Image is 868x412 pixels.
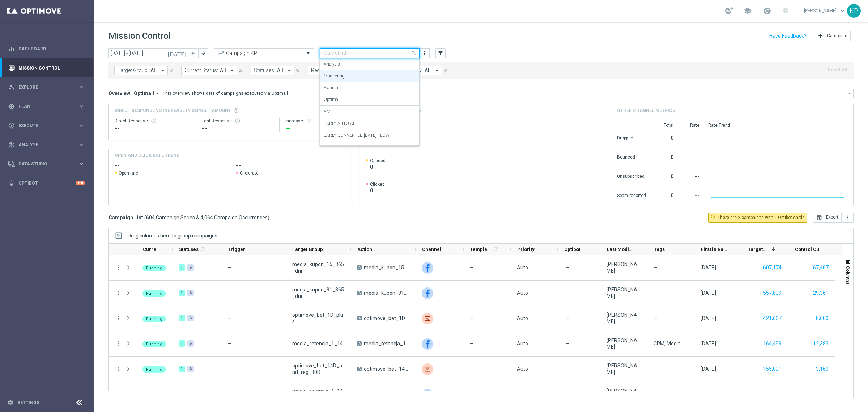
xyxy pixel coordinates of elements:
[655,122,673,128] div: Total
[237,67,244,75] button: close
[744,7,752,15] span: school
[364,315,409,321] span: optimove_bet_1D_plus
[654,290,658,296] span: —
[708,122,847,128] div: Rate Trend
[422,313,433,324] div: Criteo
[109,48,188,58] input: Select date range
[324,70,416,82] div: Monitoring
[422,389,433,400] img: Facebook Custom Audience
[128,233,217,239] span: Drag columns here to group campaigns
[564,247,580,252] span: Optibot
[422,50,427,56] i: more_vert
[179,264,185,271] div: 1
[844,89,854,98] button: keyboard_arrow_down
[682,131,699,143] div: --
[191,51,196,56] i: arrow_back
[8,46,85,52] button: equalizer Dashboard
[308,66,368,75] button: Recurrence type: All arrow_drop_down
[115,290,122,296] button: more_vert
[8,46,15,52] i: equalizer
[217,50,224,57] i: trending_up
[136,382,835,407] div: Press SPACE to select this row.
[762,263,782,272] button: 607,174
[8,142,85,148] div: track_changes Analyze keyboard_arrow_right
[136,357,835,382] div: Press SPACE to select this row.
[188,48,198,58] button: arrow_back
[814,31,851,41] button: add Campaign
[803,5,847,16] a: [PERSON_NAME]keyboard_arrow_down
[470,315,474,321] span: —
[8,103,15,110] i: gps_fixed
[654,366,658,372] span: —
[682,122,699,128] div: Rate
[364,366,409,372] span: optimove_bet_14D_and_reg_30D
[8,122,15,129] i: play_circle_outline
[118,67,149,73] span: Target Group:
[762,314,782,323] button: 421,667
[815,314,829,323] button: 8,600
[311,67,349,73] span: Recurrence type:
[701,247,729,252] span: First in Range
[78,103,85,110] i: keyboard_arrow_right
[443,68,448,73] i: close
[146,291,162,296] span: Running
[370,187,385,194] span: 0
[18,123,78,128] span: Execute
[655,151,673,162] div: 0
[607,362,641,375] div: Krystian Potoczny
[357,341,362,346] span: A
[109,331,136,357] div: Press SPACE to select this row.
[654,315,658,321] span: —
[200,246,205,252] i: refresh
[109,31,171,41] h1: Mission Control
[227,315,231,321] span: —
[136,281,835,306] div: Press SPACE to select this row.
[8,161,85,167] button: Data Studio keyboard_arrow_right
[229,67,235,74] i: arrow_drop_down
[470,247,492,252] span: Templates
[422,363,433,375] div: Criteo
[654,264,658,271] span: —
[422,262,433,274] img: Facebook Custom Audience
[18,39,85,58] a: Dashboard
[18,173,76,193] a: Optibot
[324,109,333,115] label: AML
[184,67,218,73] span: Current Status:
[812,390,829,399] button: 15,701
[769,33,807,38] input: Have Feedback?
[285,118,345,124] div: Increase
[119,170,138,176] span: Open rate
[78,84,85,91] i: keyboard_arrow_right
[812,289,829,298] button: 29,361
[115,366,122,372] i: more_vert
[370,181,385,187] span: Clicked
[492,245,498,253] span: Calculate column
[187,366,194,372] div: 6
[607,247,635,252] span: Last Modified By
[845,266,851,285] span: Columns
[227,366,231,372] span: —
[357,247,372,252] span: Action
[812,263,829,272] button: 67,467
[655,189,673,201] div: 0
[710,214,716,221] i: lightbulb_outline
[8,65,85,71] button: Mission Control
[146,266,162,270] span: Running
[844,215,850,220] i: more_vert
[762,365,782,374] button: 155,001
[18,143,78,147] span: Analyze
[292,312,345,325] span: optimove_bet_1D_plus
[607,286,641,299] div: Patryk Przybolewski
[187,264,194,271] div: 6
[179,340,185,347] div: 1
[8,84,85,90] button: person_search Explore keyboard_arrow_right
[179,366,185,372] div: 1
[18,104,78,109] span: Plan
[762,289,782,298] button: 557,839
[617,170,646,181] div: Unsubscribed
[701,264,716,271] div: 15 Sep 2025, Monday
[292,388,345,401] span: media_retencja_1_14_ZG
[227,265,231,270] span: —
